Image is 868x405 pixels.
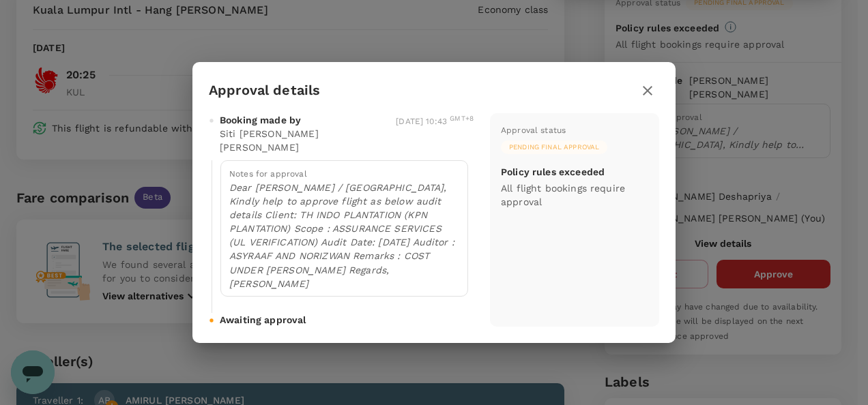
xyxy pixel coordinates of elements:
span: Awaiting approval [220,313,306,327]
div: Approval status [501,124,566,138]
span: Notes for approval [229,169,307,179]
span: Booking made by [220,113,301,127]
span: [DATE] 10:43 [396,117,474,126]
p: Dear [PERSON_NAME] / [GEOGRAPHIC_DATA], Kindly help to approve flight as below audit details Clie... [229,181,459,290]
span: Pending final approval [501,142,607,152]
h3: Approval details [209,82,320,98]
p: Siti [PERSON_NAME] [PERSON_NAME] [220,127,347,154]
sup: GMT+8 [450,115,474,122]
p: Policy rules exceeded [501,165,605,179]
p: All flight bookings require approval [501,181,648,209]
